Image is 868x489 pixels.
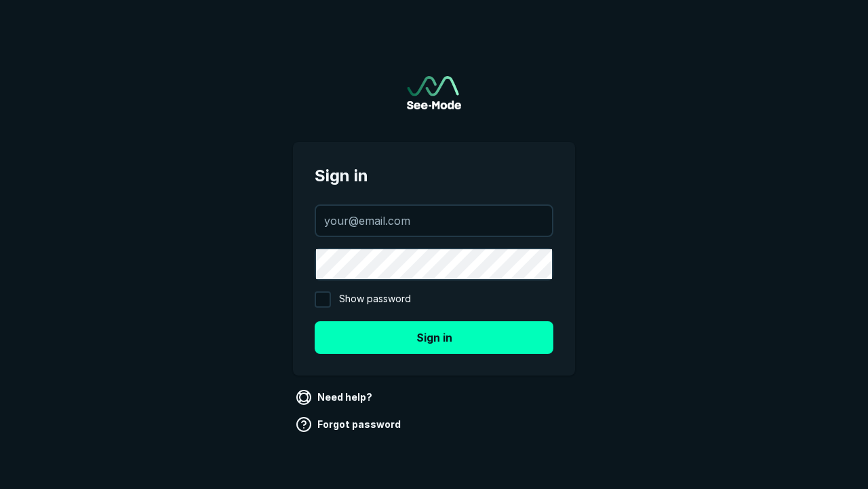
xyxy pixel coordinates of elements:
[316,206,552,236] input: your@email.com
[315,321,553,354] button: Sign in
[339,291,411,308] span: Show password
[293,386,378,408] a: Need help?
[293,414,406,435] a: Forgot password
[407,76,461,109] img: See-Mode Logo
[315,164,553,188] span: Sign in
[407,76,461,109] a: Go to sign in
